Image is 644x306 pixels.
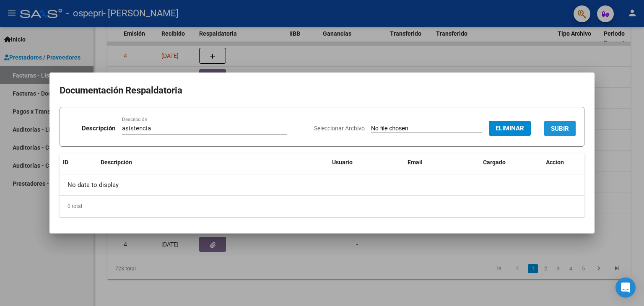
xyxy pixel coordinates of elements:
[546,159,564,166] span: Accion
[97,153,329,171] datatable-header-cell: Descripción
[314,125,365,132] span: Seleccionar Archivo
[60,83,584,99] h2: Documentación Respaldatoria
[483,159,506,166] span: Cargado
[480,153,543,171] datatable-header-cell: Cargado
[332,159,353,166] span: Usuario
[329,153,404,171] datatable-header-cell: Usuario
[60,153,97,171] datatable-header-cell: ID
[543,153,584,171] datatable-header-cell: Accion
[615,277,636,298] div: Open Intercom Messenger
[63,159,68,166] span: ID
[551,125,569,132] span: SUBIR
[496,124,524,132] span: Eliminar
[408,159,423,166] span: Email
[82,124,115,133] p: Descripción
[404,153,480,171] datatable-header-cell: Email
[101,159,132,166] span: Descripción
[489,121,531,136] button: Eliminar
[544,121,576,136] button: SUBIR
[60,174,584,195] div: No data to display
[60,196,584,217] div: 0 total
